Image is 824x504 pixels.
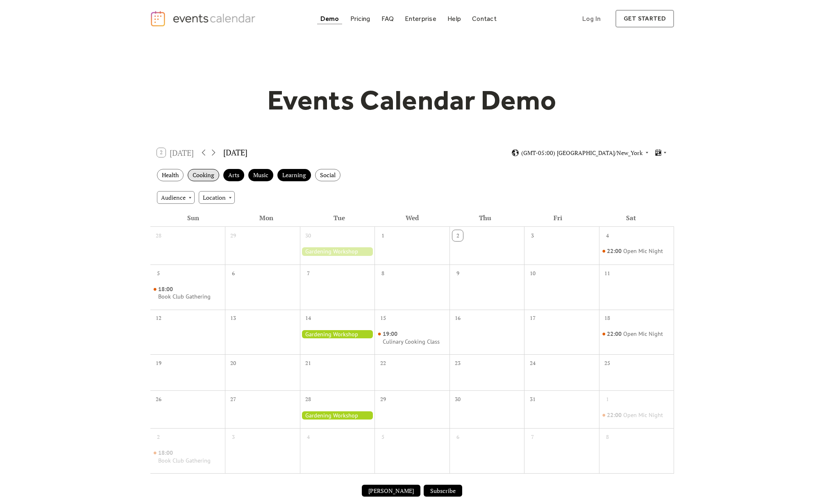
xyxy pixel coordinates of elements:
[574,10,609,27] a: Log In
[150,10,258,27] a: home
[317,13,343,24] a: Demo
[444,13,464,24] a: Help
[320,16,339,21] div: Demo
[472,16,497,21] div: Contact
[255,83,570,117] h1: Events Calendar Demo
[615,10,674,27] a: get started
[405,16,436,21] div: Enterprise
[381,16,394,21] div: FAQ
[350,16,370,21] div: Pricing
[469,13,500,24] a: Contact
[378,13,397,24] a: FAQ
[347,13,374,24] a: Pricing
[447,16,461,21] div: Help
[402,13,439,24] a: Enterprise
